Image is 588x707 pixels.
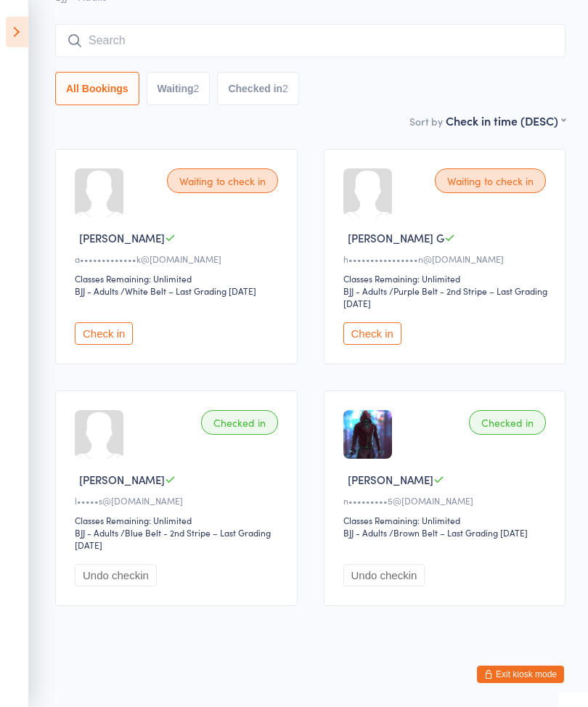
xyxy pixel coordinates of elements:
div: l•••••s@[DOMAIN_NAME] [75,494,282,507]
span: / Brown Belt – Last Grading [DATE] [389,526,528,539]
span: / Blue Belt - 2nd Stripe – Last Grading [DATE] [75,526,271,551]
button: Check in [75,322,133,345]
div: a•••••••••••••k@[DOMAIN_NAME] [75,253,282,265]
button: Check in [343,322,401,345]
div: n•••••••••5@[DOMAIN_NAME] [343,494,551,507]
div: Classes Remaining: Unlimited [75,514,282,526]
div: 2 [194,83,200,94]
div: Waiting to check in [435,168,546,193]
label: Sort by [409,114,443,128]
div: Check in time (DESC) [446,113,565,128]
div: Waiting to check in [167,168,278,193]
span: [PERSON_NAME] [348,472,433,487]
span: [PERSON_NAME] [79,230,165,245]
button: Undo checkin [75,564,157,587]
button: Checked in2 [217,72,299,105]
button: All Bookings [55,72,139,105]
button: Waiting2 [147,72,211,105]
div: 2 [282,83,288,94]
span: / White Belt – Last Grading [DATE] [121,285,256,297]
span: [PERSON_NAME] G [348,230,444,245]
div: BJJ - Adults [75,526,118,539]
span: / Purple Belt - 2nd Stripe – Last Grading [DATE] [343,285,547,309]
div: Classes Remaining: Unlimited [343,272,551,285]
div: Checked in [469,410,546,435]
img: image1727763841.png [343,410,392,459]
div: BJJ - Adults [343,285,387,297]
button: Exit kiosk mode [477,666,564,683]
div: BJJ - Adults [343,526,387,539]
span: [PERSON_NAME] [79,472,165,487]
div: h••••••••••••••••n@[DOMAIN_NAME] [343,253,551,265]
div: Classes Remaining: Unlimited [75,272,282,285]
div: BJJ - Adults [75,285,118,297]
button: Undo checkin [343,564,425,587]
input: Search [55,24,565,57]
div: Checked in [201,410,278,435]
div: Classes Remaining: Unlimited [343,514,551,526]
